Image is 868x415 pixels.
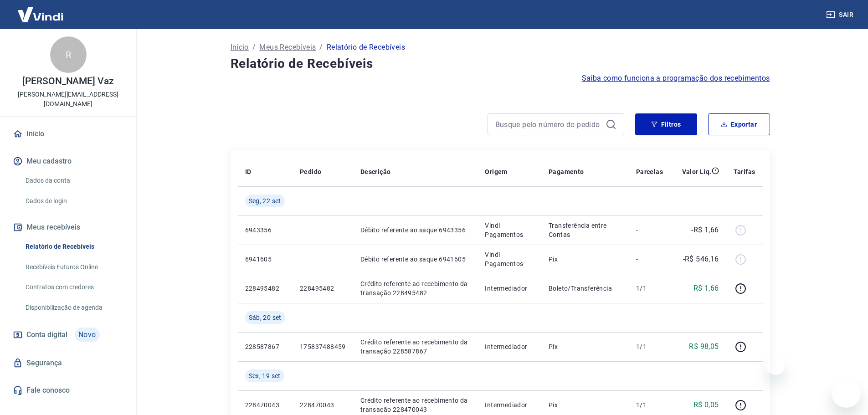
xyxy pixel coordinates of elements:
[11,0,70,28] img: Vindi
[360,225,471,235] p: Débito referente ao saque 6943356
[252,42,256,53] p: /
[300,167,321,176] p: Pedido
[360,167,391,176] p: Descrição
[245,255,285,264] p: 6941605
[22,278,125,297] a: Contratos com credores
[22,258,125,277] a: Recebíveis Futuros Online
[259,42,316,53] a: Meus Recebíveis
[231,42,249,53] a: Início
[50,36,87,73] div: R
[245,284,285,293] p: 228495482
[22,298,125,317] a: Disponibilização de agenda
[22,192,125,210] a: Dados de login
[75,328,100,342] span: Novo
[549,167,584,176] p: Pagamento
[249,196,281,205] span: Seg, 22 set
[549,284,621,293] p: Boleto/Transferência
[636,167,663,176] p: Parcelas
[734,167,755,176] p: Tarifas
[485,342,534,351] p: Intermediador
[549,221,621,239] p: Transferência entre Contas
[485,250,534,268] p: Vindi Pagamentos
[485,221,534,239] p: Vindi Pagamentos
[485,400,534,410] p: Intermediador
[300,342,346,351] p: 175837488459
[485,284,534,293] p: Intermediador
[549,400,621,410] p: Pix
[689,341,719,352] p: R$ 98,05
[636,255,663,264] p: -
[245,225,285,235] p: 6943356
[11,151,125,171] button: Meu cadastro
[11,353,125,373] a: Segurança
[249,371,281,380] span: Sex, 19 set
[249,313,282,322] span: Sáb, 20 set
[300,400,346,410] p: 228470043
[636,225,663,235] p: -
[22,171,125,190] a: Dados da conta
[824,6,857,23] button: Sair
[11,124,125,144] a: Início
[7,90,129,109] p: [PERSON_NAME][EMAIL_ADDRESS][DOMAIN_NAME]
[766,357,785,375] iframe: Fechar mensagem
[495,118,602,131] input: Busque pelo número do pedido
[582,73,770,84] a: Saiba como funciona a programação dos recebimentos
[319,42,323,53] p: /
[832,379,861,408] iframe: Botão para abrir a janela de mensagens
[635,113,697,135] button: Filtros
[22,237,125,256] a: Relatório de Recebíveis
[300,284,346,293] p: 228495482
[245,167,252,176] p: ID
[682,167,712,176] p: Valor Líq.
[485,167,507,176] p: Origem
[327,42,405,53] p: Relatório de Recebíveis
[693,283,719,294] p: R$ 1,66
[636,284,663,293] p: 1/1
[693,400,719,410] p: R$ 0,05
[708,113,770,135] button: Exportar
[549,342,621,351] p: Pix
[11,217,125,237] button: Meus recebíveis
[360,396,471,414] p: Crédito referente ao recebimento da transação 228470043
[549,255,621,264] p: Pix
[360,338,471,356] p: Crédito referente ao recebimento da transação 228587867
[636,400,663,410] p: 1/1
[11,324,125,346] a: Conta digitalNovo
[636,342,663,351] p: 1/1
[691,225,719,236] p: -R$ 1,66
[26,328,67,341] span: Conta digital
[360,255,471,264] p: Débito referente ao saque 6941605
[245,400,285,410] p: 228470043
[245,342,285,351] p: 228587867
[360,279,471,297] p: Crédito referente ao recebimento da transação 228495482
[22,77,114,86] p: [PERSON_NAME] Vaz
[231,55,770,73] h4: Relatório de Recebíveis
[11,380,125,400] a: Fale conosco
[683,254,719,265] p: -R$ 546,16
